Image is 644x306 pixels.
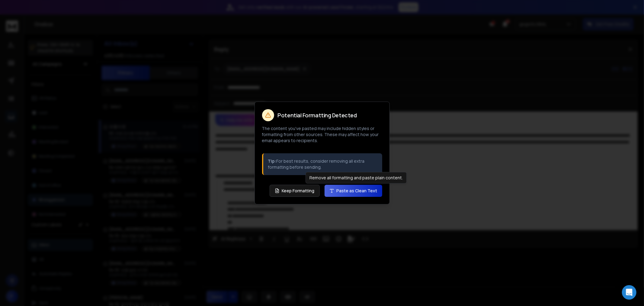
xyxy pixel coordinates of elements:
p: The content you've pasted may include hidden styles or formatting from other sources. These may a... [262,125,382,144]
strong: Tip: [268,158,277,164]
div: Open Intercom Messenger [622,285,636,300]
div: Remove all formatting and paste plain content. [306,172,407,184]
button: Paste as Clean Text [325,185,382,197]
h2: Potential Formatting Detected [278,112,357,118]
button: Keep Formatting [270,185,320,197]
p: For best results, consider removing all extra formatting before sending. [268,158,377,170]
